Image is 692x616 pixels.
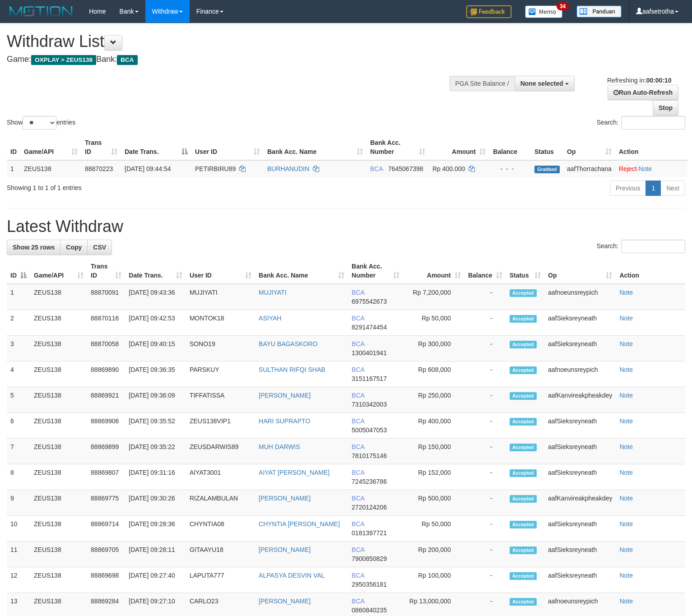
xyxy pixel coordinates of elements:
td: aafSieksreyneath [544,336,616,361]
a: MUH DARWIS [259,443,300,450]
td: Rp 50,000 [403,516,464,542]
a: ASIYAH [259,315,281,322]
td: Rp 500,000 [403,490,464,516]
span: Copy 6975542673 to clipboard [352,298,387,305]
a: BAYU BAGASKORO [259,340,317,347]
span: BCA [352,469,364,476]
a: Note [619,495,633,502]
td: Rp 100,000 [403,567,464,593]
td: Rp 200,000 [403,542,464,567]
td: - [464,464,506,490]
td: [DATE] 09:35:52 [125,413,186,439]
span: Accepted [510,444,537,451]
td: [DATE] 09:31:16 [125,464,186,490]
th: Status [531,134,563,160]
a: Previous [610,181,646,196]
th: User ID: activate to sort column ascending [191,134,264,160]
a: MUJIYATI [259,289,287,296]
td: [DATE] 09:30:26 [125,490,186,516]
span: Copy 3151167517 to clipboard [352,375,387,382]
th: Bank Acc. Number: activate to sort column ascending [367,134,429,160]
a: [PERSON_NAME] [259,392,311,399]
td: [DATE] 09:36:09 [125,387,186,413]
input: Search: [621,116,685,130]
span: Show 25 rows [13,244,55,251]
td: - [464,516,506,542]
td: Rp 50,000 [403,310,464,336]
td: ZEUS138 [30,361,87,387]
a: Note [619,469,633,476]
td: · [615,160,687,177]
th: Balance: activate to sort column ascending [464,258,506,284]
td: 88869807 [87,464,125,490]
span: Copy 7810175146 to clipboard [352,452,387,459]
td: aafKanvireakpheakdey [544,490,616,516]
a: Run Auto-Refresh [608,85,678,100]
td: aafSieksreyneath [544,310,616,336]
td: 3 [7,336,30,361]
th: Status: activate to sort column ascending [506,258,544,284]
td: [DATE] 09:40:15 [125,336,186,361]
td: ZEUS138 [30,413,87,439]
span: BCA [117,55,137,65]
td: TIFFATISSA [186,387,255,413]
a: HARI SUPRAPTO [259,417,310,425]
a: CSV [87,240,112,255]
a: Note [619,546,633,553]
span: Accepted [510,341,537,348]
h4: Game: Bank: [7,55,452,64]
td: 88870058 [87,336,125,361]
a: Next [660,181,685,196]
a: Note [619,289,633,296]
th: Trans ID: activate to sort column ascending [81,134,121,160]
a: Note [619,392,633,399]
td: Rp 152,000 [403,464,464,490]
td: 1 [7,284,30,310]
th: ID: activate to sort column descending [7,258,30,284]
span: Accepted [510,521,537,528]
span: Copy 7900850829 to clipboard [352,555,387,562]
span: BCA [370,165,383,172]
img: MOTION_logo.png [7,5,75,18]
a: BURHANUDIN [267,165,309,172]
td: aafnoeunsreypich [544,284,616,310]
th: Action [615,134,687,160]
td: ZEUS138 [30,464,87,490]
span: BCA [352,392,364,399]
th: Game/API: activate to sort column ascending [20,134,81,160]
td: [DATE] 09:27:40 [125,567,186,593]
input: Search: [621,240,685,253]
td: aafSieksreyneath [544,516,616,542]
td: 4 [7,361,30,387]
th: Action [616,258,685,284]
strong: 00:00:10 [646,77,671,84]
a: ALPASYA DESVIN VAL [259,572,325,579]
span: Accepted [510,366,537,374]
td: 9 [7,490,30,516]
a: Note [639,165,652,172]
span: Grabbed [534,166,560,173]
td: Rp 300,000 [403,336,464,361]
span: CSV [93,244,106,251]
span: Accepted [510,315,537,323]
th: Date Trans.: activate to sort column descending [121,134,191,160]
td: aafThorrachana [563,160,615,177]
td: - [464,567,506,593]
td: [DATE] 09:28:36 [125,516,186,542]
td: 8 [7,464,30,490]
span: OXPLAY > ZEUS138 [31,55,96,65]
span: Rp 400.000 [432,165,465,172]
td: aafnoeunsreypich [544,361,616,387]
td: SONO19 [186,336,255,361]
td: Rp 400,000 [403,413,464,439]
td: 88870091 [87,284,125,310]
td: Rp 150,000 [403,439,464,464]
span: BCA [352,546,364,553]
td: 88869714 [87,516,125,542]
h1: Withdraw List [7,32,452,51]
td: 88869705 [87,542,125,567]
td: 88869775 [87,490,125,516]
td: 88869890 [87,361,125,387]
span: BCA [352,443,364,450]
td: 7 [7,439,30,464]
